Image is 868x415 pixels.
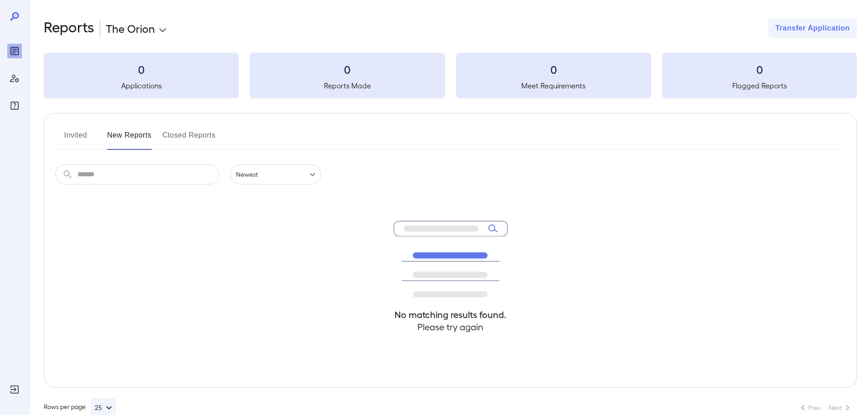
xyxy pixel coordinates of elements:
h4: Please try again [394,321,508,333]
h3: 0 [250,62,445,77]
h5: Applications [44,80,239,91]
button: Transfer Application [768,18,857,38]
nav: pagination navigation [793,400,857,415]
summary: 0Applications0Reports Made0Meet Requirements0Flagged Reports [44,53,857,98]
h3: 0 [456,62,651,77]
div: Reports [7,44,22,58]
div: Log Out [7,382,22,397]
h4: No matching results found. [394,308,508,321]
h5: Flagged Reports [662,80,857,91]
div: Newest [230,164,321,184]
button: Closed Reports [163,128,216,150]
h3: 0 [44,62,239,77]
h3: 0 [662,62,857,77]
h5: Reports Made [250,80,445,91]
div: Manage Users [7,71,22,86]
p: The Orion [106,21,155,36]
h5: Meet Requirements [456,80,651,91]
div: FAQ [7,98,22,113]
h2: Reports [44,18,94,38]
button: New Reports [107,128,152,150]
button: Invited [55,128,96,150]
